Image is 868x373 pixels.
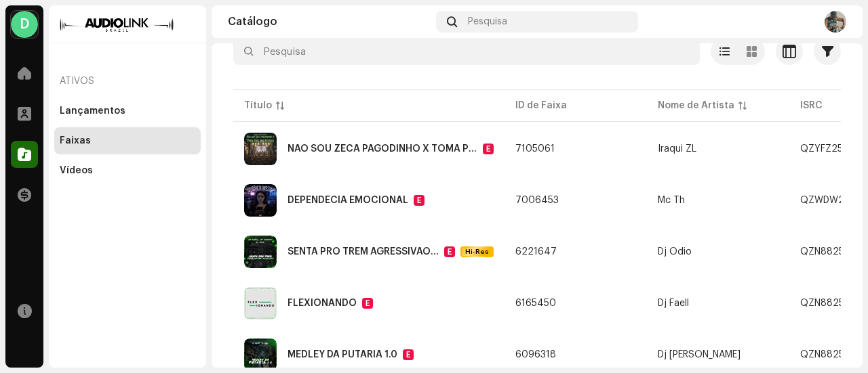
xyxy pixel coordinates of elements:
[658,299,689,308] div: Dj Faell
[403,349,414,360] div: E
[288,247,439,257] div: SENTA PRO TREM AGRESSIVÃO PAULISTA
[288,350,397,359] div: MEDLEY DA PUTARIA 1.0
[54,127,201,154] re-m-nav-item: Faixas
[362,298,373,309] div: E
[244,133,277,165] img: 897273ab-6a7a-4974-821f-9688dce3842b
[658,144,778,154] span: Iraqui ZL
[444,246,455,257] div: E
[288,144,477,154] div: NÃO SOU ZECA PAGODINHO X TOMA PIRU DOS NEUROSE
[288,299,357,308] div: FLEXIONANDO
[244,287,277,320] img: 8c1547ec-ddf1-442a-bf98-9d72a6bd7c8f
[60,135,91,146] div: Faixas
[515,299,556,308] span: 6165450
[658,350,741,359] div: Dj [PERSON_NAME]
[54,157,201,184] re-m-nav-item: Vídeos
[515,144,555,154] span: 7105061
[288,196,408,205] div: DEPENDECIA EMOCIONAL
[462,247,492,257] span: Hi-Res
[60,106,125,116] div: Lançamentos
[414,195,425,206] div: E
[233,38,700,65] input: Pesquisa
[11,11,38,38] div: D
[658,247,692,257] div: Dj Odio
[54,65,201,97] re-a-nav-header: Ativos
[658,196,685,205] div: Mc Th
[468,16,507,27] span: Pesquisa
[244,184,277,217] img: 62e2271f-d7ee-438f-aa65-984676c16043
[825,11,846,32] img: 6cca4438-b263-425b-9086-05ada1dd3b35
[515,350,556,359] span: 6096318
[54,97,201,125] re-m-nav-item: Lançamentos
[244,99,272,112] div: Título
[658,299,778,308] span: Dj Faell
[483,144,494,154] div: E
[658,196,778,205] span: Mc Th
[515,196,559,205] span: 7006453
[515,247,557,257] span: 6221647
[658,144,696,154] div: Iraqui ZL
[228,16,431,27] div: Catálogo
[658,247,778,257] span: Dj Odio
[658,99,734,112] div: Nome de Artista
[244,236,277,268] img: 6841b7b1-bbdc-4a18-95dd-c8888e87017c
[60,165,93,176] div: Vídeos
[244,338,277,371] img: d34434d2-cab1-4e0a-ac6d-488b5915a744
[658,350,778,359] span: Dj Djotah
